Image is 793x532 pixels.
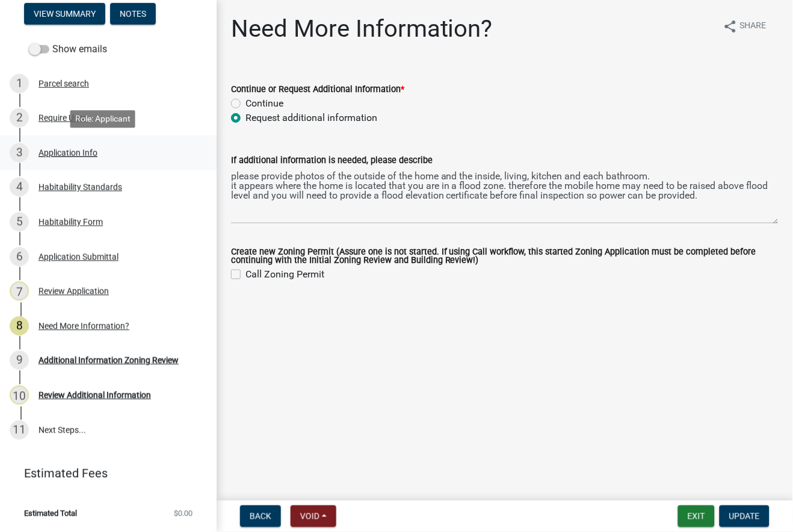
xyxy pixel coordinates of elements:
div: 1 [10,74,29,93]
div: Review Application [39,287,109,295]
button: shareShare [714,14,776,38]
div: 5 [10,212,29,232]
div: Habitability Form [39,218,103,226]
div: Additional Information Zoning Review [39,356,179,365]
label: Show emails [29,42,107,57]
div: 9 [10,351,29,370]
div: 11 [10,421,29,440]
div: 7 [10,282,29,301]
span: Update [729,512,760,521]
div: 8 [10,317,29,336]
div: 4 [10,178,29,197]
span: $0.00 [174,510,193,518]
label: Request additional information [245,111,377,125]
button: View Summary [24,3,105,25]
div: 6 [10,247,29,267]
div: Review Additional Information [39,391,151,400]
div: Application Info [39,149,97,157]
label: Call Zoning Permit [245,267,324,282]
span: Estimated Total [24,510,77,518]
button: Back [240,506,281,527]
span: Share [740,19,767,34]
a: Estimated Fees [10,462,197,486]
div: Habitability Standards [39,183,122,191]
label: Create new Zoning Permit (Assure one is not started. If using Call workflow, this started Zoning ... [231,248,779,265]
button: Update [720,506,770,527]
label: If additional information is needed, please describe [231,156,433,165]
button: Void [291,506,336,527]
span: Void [300,512,319,521]
button: Notes [110,3,156,25]
span: Back [250,512,271,521]
h1: Need More Information? [231,14,493,43]
div: Parcel search [39,79,89,88]
i: share [723,19,738,34]
button: Exit [678,506,715,527]
div: Need More Information? [39,322,129,330]
div: 2 [10,108,29,128]
label: Continue [245,96,283,111]
div: 10 [10,386,29,405]
div: Role: Applicant [70,110,135,128]
label: Continue or Request Additional Information [231,85,404,94]
wm-modal-confirm: Notes [110,10,156,19]
wm-modal-confirm: Summary [24,10,105,19]
div: Require User [39,114,85,122]
div: 3 [10,143,29,162]
div: Application Submittal [39,253,119,261]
